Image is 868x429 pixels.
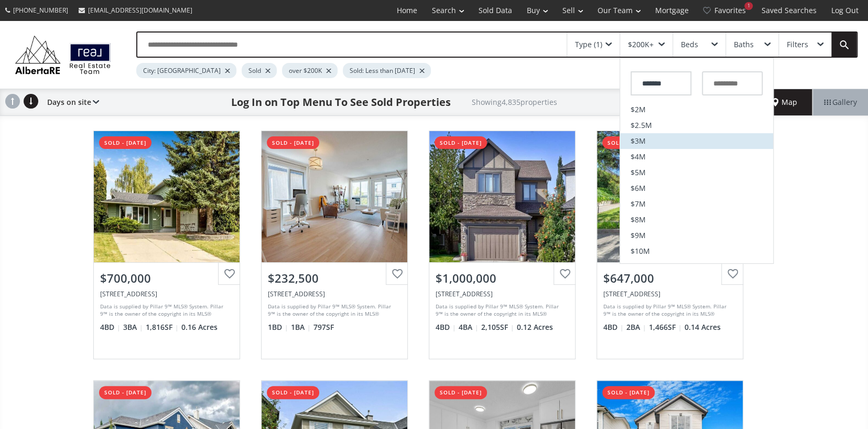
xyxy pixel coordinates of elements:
a: [EMAIL_ADDRESS][DOMAIN_NAME] [73,1,198,20]
span: $5M [631,169,646,176]
div: Type (1) [575,41,602,48]
div: 5016 2 Street NW, Calgary, AB T2K 0Z3 [603,289,736,298]
div: Gallery [812,89,868,115]
div: Data is supplied by Pillar 9™ MLS® System. Pillar 9™ is the owner of the copyright in its MLS® Sy... [603,303,734,318]
span: $7M [631,200,646,208]
a: sold - [DATE]$1,000,000[STREET_ADDRESS]Data is supplied by Pillar 9™ MLS® System. Pillar 9™ is th... [418,120,586,370]
div: City: [GEOGRAPHIC_DATA] [136,63,236,78]
span: $4M [631,153,646,160]
span: 4 BD [603,322,624,333]
div: Baths [734,41,754,48]
div: Data is supplied by Pillar 9™ MLS® System. Pillar 9™ is the owner of the copyright in its MLS® Sy... [268,303,398,318]
div: Data is supplied by Pillar 9™ MLS® System. Pillar 9™ is the owner of the copyright in its MLS® Sy... [100,303,231,318]
span: $8M [631,216,646,223]
div: Map [757,89,812,115]
div: 816 Lake Ontario Drive SE, Calgary, AB T2J3J9 [100,289,233,298]
span: 797 SF [313,322,334,333]
span: 4 BA [459,322,479,333]
span: 0.16 Acres [181,322,218,333]
span: 1,816 SF [146,322,179,333]
span: $2.5M [631,122,652,129]
span: $2M [631,106,646,113]
img: Logo [10,33,115,77]
div: 1724 26 Avenue SW #305, Calgary, AB T2T1C8 [268,289,401,298]
span: 1 BA [291,322,311,333]
span: 2 BA [626,322,646,333]
span: 0.12 Acres [517,322,553,333]
span: 1 BD [268,322,288,333]
div: $1,000,000 [436,270,569,286]
div: $200K+ [628,41,654,48]
div: over $200K [282,63,338,78]
span: 0.14 Acres [685,322,721,333]
a: sold - [DATE]$700,000[STREET_ADDRESS]Data is supplied by Pillar 9™ MLS® System. Pillar 9™ is the ... [83,120,251,370]
div: 1 [744,2,753,10]
span: [EMAIL_ADDRESS][DOMAIN_NAME] [88,6,192,15]
a: sold - [DATE]$232,500[STREET_ADDRESS]Data is supplied by Pillar 9™ MLS® System. Pillar 9™ is the ... [251,120,418,370]
span: $10M [631,248,650,255]
span: $9M [631,232,646,239]
span: 2,105 SF [481,322,514,333]
div: Beds [681,41,698,48]
span: 3 BA [123,322,143,333]
div: $647,000 [603,270,736,286]
div: $232,500 [268,270,401,286]
h2: Showing 4,835 properties [472,98,557,106]
span: $6M [631,185,646,192]
div: 48 West Coach Court SW, Calgary, AB T3H 0N1 [436,289,569,298]
span: [PHONE_NUMBER] [13,6,68,15]
div: Days on site [42,89,99,115]
div: Sold [242,63,277,78]
a: sold - [DATE]$647,000[STREET_ADDRESS]Data is supplied by Pillar 9™ MLS® System. Pillar 9™ is the ... [586,120,754,370]
span: Gallery [824,97,857,108]
span: 4 BD [100,322,121,333]
h1: Log In on Top Menu To See Sold Properties [231,95,451,110]
span: $3M [631,137,646,145]
div: Data is supplied by Pillar 9™ MLS® System. Pillar 9™ is the owner of the copyright in its MLS® Sy... [436,303,566,318]
span: 1,466 SF [649,322,682,333]
div: Filters [787,41,808,48]
div: $700,000 [100,270,233,286]
span: 4 BD [436,322,456,333]
span: Map [772,97,797,108]
div: Sold: Less than [DATE] [343,63,431,78]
